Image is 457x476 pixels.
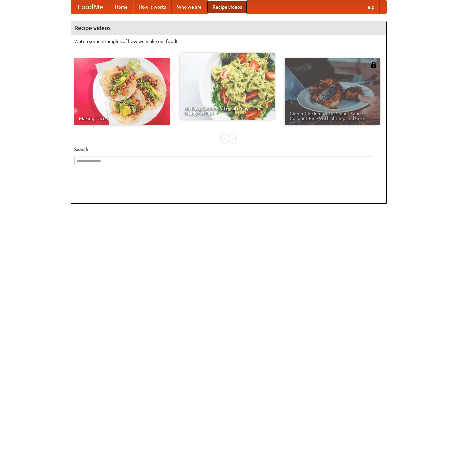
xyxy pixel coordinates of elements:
a: Recipe videos [207,0,247,14]
h4: Recipe videos [71,21,386,35]
a: How it works [133,0,172,14]
a: Who we are [172,0,207,14]
p: Watch some examples of how we make our food! [74,38,383,45]
div: « [222,134,228,143]
h5: Search [74,146,383,153]
span: Making Tacos [79,116,165,121]
a: An Easy, Summery Tomato Pasta That's Ready for Fall [180,53,275,120]
div: » [229,134,235,143]
a: Making Tacos [74,58,170,125]
a: Help [359,0,380,14]
a: FoodMe [71,0,110,14]
img: 483408.png [370,62,377,68]
a: Home [110,0,133,14]
span: An Easy, Summery Tomato Pasta That's Ready for Fall [184,106,270,115]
